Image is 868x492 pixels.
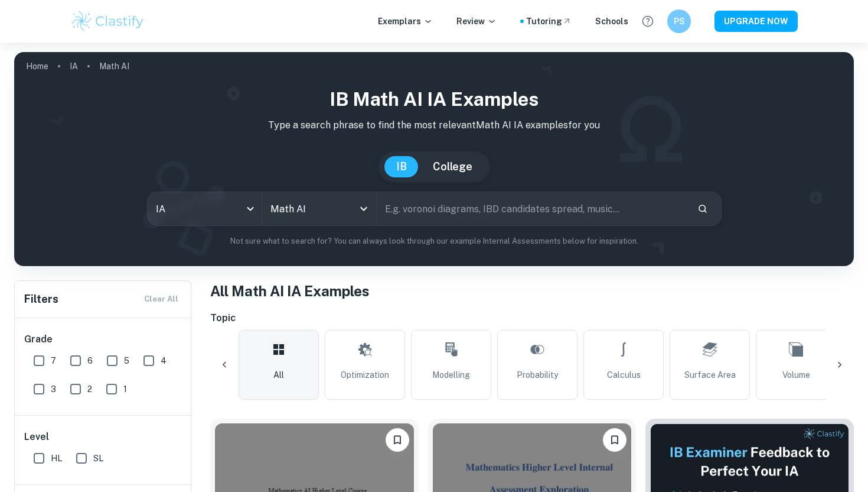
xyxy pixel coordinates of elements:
[384,156,419,177] button: IB
[124,354,129,367] span: 5
[93,452,103,465] span: SL
[673,15,686,28] h6: PS
[51,383,56,396] span: 3
[210,311,854,325] h6: Topic
[782,368,810,381] span: Volume
[386,428,409,452] button: Bookmark
[24,430,182,444] h6: Level
[517,368,558,381] span: Probability
[14,52,854,266] img: profile cover
[341,368,389,381] span: Optimization
[607,368,641,381] span: Calculus
[148,192,262,225] div: IA
[123,383,127,396] span: 1
[273,368,284,381] span: All
[378,15,433,28] p: Exemplars
[24,291,58,307] h6: Filters
[432,368,470,381] span: Modelling
[595,15,628,28] a: Schools
[70,58,78,75] a: IA
[26,58,48,75] a: Home
[684,368,736,381] span: Surface Area
[87,383,92,396] span: 2
[210,280,854,302] h1: All Math AI IA Examples
[693,199,713,219] button: Search
[421,156,484,177] button: College
[51,354,56,367] span: 7
[714,11,798,32] button: UPGRADE NOW
[24,332,182,347] h6: Grade
[377,192,688,225] input: E.g. voronoi diagrams, IBD candidates spread, music...
[667,9,691,33] button: PS
[24,85,844,114] h1: IB Math AI IA examples
[24,118,844,132] p: Type a search phrase to find the most relevant Math AI IA examples for you
[355,200,372,217] button: Open
[638,11,658,31] button: Help and Feedback
[99,60,129,73] p: Math AI
[603,428,626,452] button: Bookmark
[51,452,62,465] span: HL
[526,15,572,28] a: Tutoring
[456,15,497,28] p: Review
[87,354,93,367] span: 6
[24,235,844,247] p: Not sure what to search for? You can always look through our example Internal Assessments below f...
[161,354,167,367] span: 4
[70,9,145,33] img: Clastify logo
